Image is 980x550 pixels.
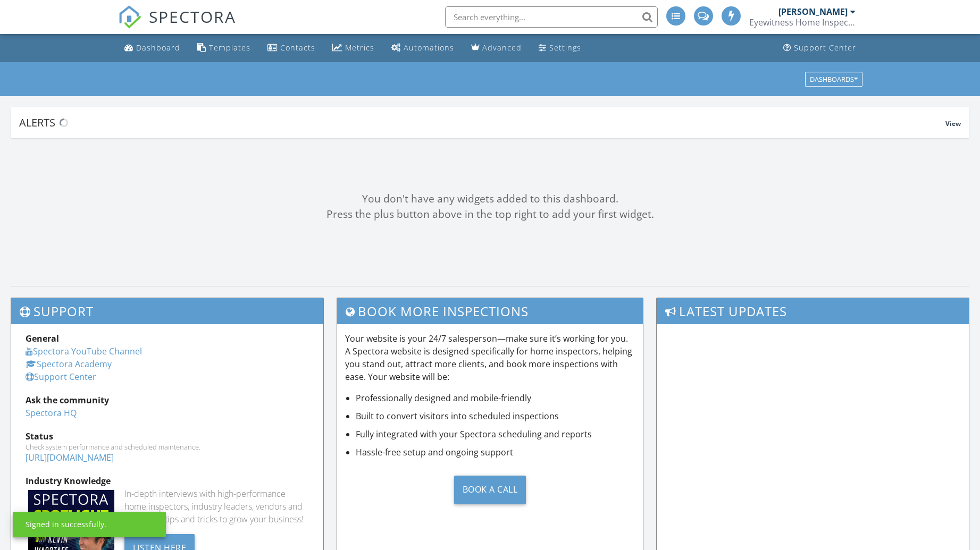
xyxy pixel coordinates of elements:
[657,298,969,324] h3: Latest Updates
[805,72,862,87] button: Dashboards
[26,333,59,344] strong: General
[549,43,581,53] div: Settings
[11,298,323,324] h3: Support
[120,38,185,58] a: Dashboard
[404,43,454,53] div: Automations
[779,38,860,58] a: Support Center
[945,119,961,128] span: View
[356,410,635,422] li: Built to convert visitors into scheduled inspections
[26,443,309,451] div: Check system performance and scheduled maintenance.
[356,392,635,404] li: Professionally designed and mobile-friendly
[118,14,236,37] a: SPECTORA
[328,38,379,58] a: Metrics
[387,38,458,58] a: Automations (Advanced)
[356,446,635,459] li: Hassle-free setup and ongoing support
[445,6,658,28] input: Search everything...
[482,43,522,53] div: Advanced
[280,43,315,53] div: Contacts
[345,467,635,512] a: Book a Call
[345,43,374,53] div: Metrics
[124,487,309,526] div: In-depth interviews with high-performance home inspectors, industry leaders, vendors and more. Ge...
[26,519,106,530] div: Signed in successfully.
[26,475,309,487] div: Industry Knowledge
[810,75,858,83] div: Dashboards
[337,298,643,324] h3: Book More Inspections
[11,191,969,207] div: You don't have any widgets added to this dashboard.
[118,5,141,29] img: The Best Home Inspection Software - Spectora
[136,43,180,53] div: Dashboard
[26,371,96,383] a: Support Center
[19,115,945,130] div: Alerts
[26,407,77,419] a: Spectora HQ
[778,6,848,17] div: [PERSON_NAME]
[794,43,856,53] div: Support Center
[26,452,114,463] a: [URL][DOMAIN_NAME]
[209,43,250,53] div: Templates
[26,345,142,357] a: Spectora YouTube Channel
[534,38,585,58] a: Settings
[26,430,309,443] div: Status
[26,358,112,370] a: Spectora Academy
[454,476,526,504] div: Book a Call
[749,17,856,28] div: Eyewitness Home Inspection
[345,332,635,383] p: Your website is your 24/7 salesperson—make sure it’s working for you. A Spectora website is desig...
[26,394,309,407] div: Ask the community
[149,5,236,28] span: SPECTORA
[193,38,255,58] a: Templates
[11,207,969,222] div: Press the plus button above in the top right to add your first widget.
[467,38,526,58] a: Advanced
[263,38,320,58] a: Contacts
[356,428,635,441] li: Fully integrated with your Spectora scheduling and reports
